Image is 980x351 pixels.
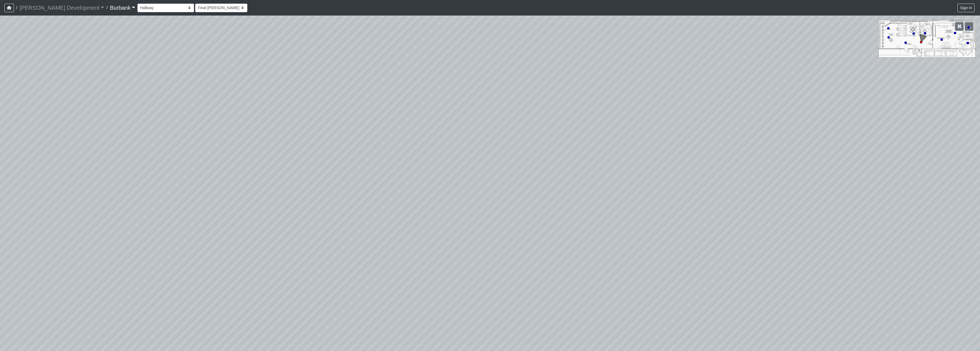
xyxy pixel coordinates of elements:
[958,4,974,12] button: Sign in
[4,340,37,351] iframe: Ybug feedback widget
[19,2,104,13] a: [PERSON_NAME] Development
[110,2,135,13] a: Burbank
[14,2,19,13] span: /
[104,2,110,13] span: /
